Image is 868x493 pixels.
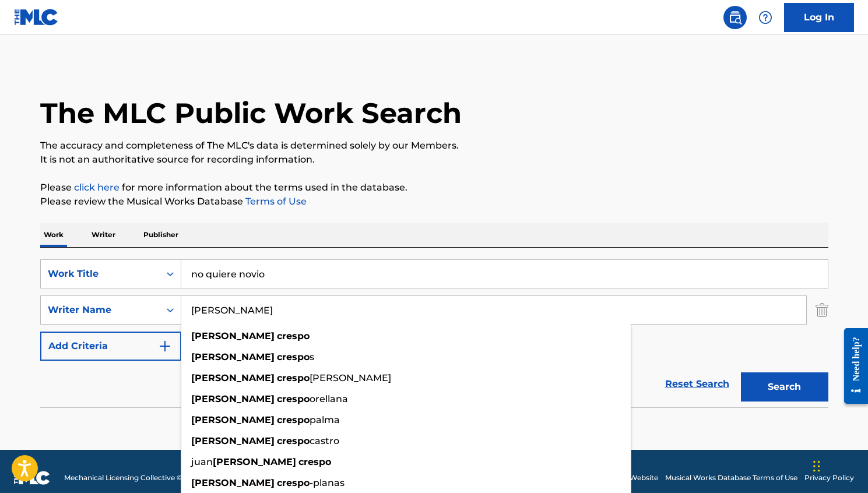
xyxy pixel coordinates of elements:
[728,10,742,24] img: search
[88,223,119,247] p: Writer
[191,477,275,488] strong: [PERSON_NAME]
[40,96,462,131] h1: The MLC Public Work Search
[277,330,310,341] strong: crespo
[40,153,828,167] p: It is not an authoritative source for recording information.
[40,259,828,407] form: Search Form
[277,414,310,425] strong: crespo
[310,477,345,488] span: -planas
[191,330,275,341] strong: [PERSON_NAME]
[191,372,275,383] strong: [PERSON_NAME]
[816,295,828,325] img: Delete Criterion
[64,473,199,483] span: Mechanical Licensing Collective © 2025
[277,372,310,383] strong: crespo
[191,393,275,404] strong: [PERSON_NAME]
[741,372,828,402] button: Search
[310,393,348,404] span: orellana
[191,414,275,425] strong: [PERSON_NAME]
[191,435,275,446] strong: [PERSON_NAME]
[14,471,50,485] img: logo
[48,267,153,281] div: Work Title
[191,351,275,362] strong: [PERSON_NAME]
[784,3,854,32] a: Log In
[310,414,340,425] span: palma
[835,319,868,413] iframe: Resource Center
[754,6,777,29] div: Help
[40,195,828,209] p: Please review the Musical Works Database
[191,456,213,467] span: juan
[277,393,310,404] strong: crespo
[310,435,339,446] span: castro
[40,223,67,247] p: Work
[74,182,120,193] a: click here
[243,196,307,207] a: Terms of Use
[758,10,772,24] img: help
[723,6,747,29] a: Public Search
[810,437,868,493] iframe: Chat Widget
[277,435,310,446] strong: crespo
[40,181,828,195] p: Please for more information about the terms used in the database.
[40,332,181,361] button: Add Criteria
[310,372,391,383] span: [PERSON_NAME]
[14,9,59,26] img: MLC Logo
[298,456,331,467] strong: crespo
[665,473,797,483] a: Musical Works Database Terms of Use
[48,303,153,317] div: Writer Name
[813,449,820,484] div: Drag
[158,339,172,353] img: 9d2ae6d4665cec9f34b9.svg
[40,139,828,153] p: The accuracy and completeness of The MLC's data is determined solely by our Members.
[140,223,182,247] p: Publisher
[804,473,854,483] a: Privacy Policy
[277,477,310,488] strong: crespo
[277,351,310,362] strong: crespo
[213,456,296,467] strong: [PERSON_NAME]
[659,371,735,397] a: Reset Search
[310,351,314,362] span: s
